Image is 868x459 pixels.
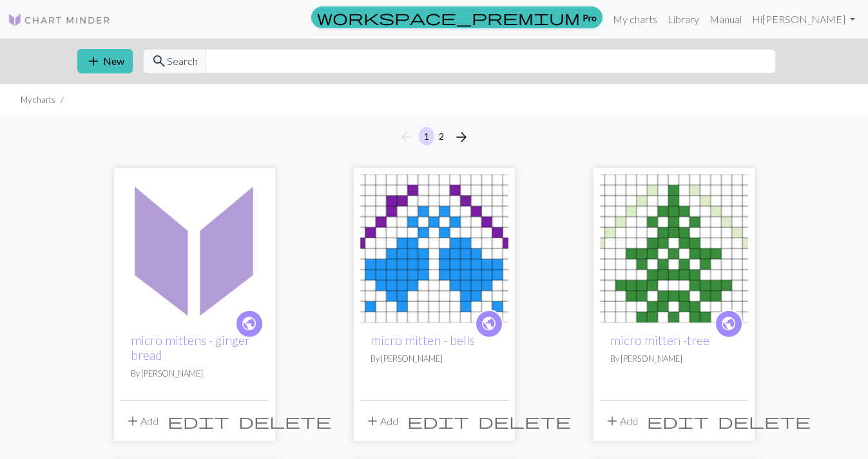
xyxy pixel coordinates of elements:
span: edit [407,412,469,430]
span: public [241,314,257,333]
img: micro mitten -tree [600,174,748,323]
p: By [PERSON_NAME] [610,353,738,365]
i: public [481,311,497,337]
a: public [235,310,264,338]
i: Edit [647,413,709,429]
button: Edit [163,409,234,433]
img: micro mittens - ginger bread [121,174,269,323]
a: public [475,310,503,338]
button: 2 [434,127,449,145]
button: Delete [713,409,815,433]
span: arrow_forward [454,128,469,146]
a: micro mitten - bells [360,241,508,253]
i: public [241,311,257,337]
span: edit [168,412,229,430]
span: add [125,412,140,430]
a: public [715,310,743,338]
span: public [720,314,737,333]
a: micro mitten - bells [371,333,475,348]
i: Edit [168,413,229,429]
a: micro mittens - ginger bread [131,333,250,362]
span: delete [478,412,571,430]
button: Edit [403,409,474,433]
p: By [PERSON_NAME] [371,353,498,365]
span: add [86,52,101,70]
i: public [720,311,737,337]
button: Add [360,409,403,433]
a: micro mitten -tree [600,241,748,253]
span: add [604,412,620,430]
button: Add [600,409,642,433]
button: Edit [642,409,713,433]
img: Logo [8,12,111,28]
p: By [PERSON_NAME] [131,368,258,380]
a: Library [662,6,704,32]
button: New [77,49,133,73]
a: Pro [311,6,603,28]
i: Edit [407,413,469,429]
a: micro mitten -tree [610,333,709,348]
nav: Page navigation [394,127,474,147]
i: Next [454,129,469,145]
a: Hi[PERSON_NAME] [747,6,860,32]
button: 1 [419,127,434,145]
span: delete [238,412,331,430]
button: Delete [234,409,336,433]
button: Add [121,409,163,433]
span: public [481,314,497,333]
span: workspace_premium [317,8,580,26]
button: Next [448,127,474,147]
button: Delete [474,409,575,433]
span: delete [718,412,811,430]
li: My charts [21,94,55,106]
span: add [365,412,380,430]
a: My charts [608,6,662,32]
img: micro mitten - bells [360,174,508,323]
span: search [151,52,167,70]
a: Manual [704,6,747,32]
a: micro mittens - ginger bread [121,241,269,253]
span: Search [167,53,198,69]
span: edit [647,412,709,430]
